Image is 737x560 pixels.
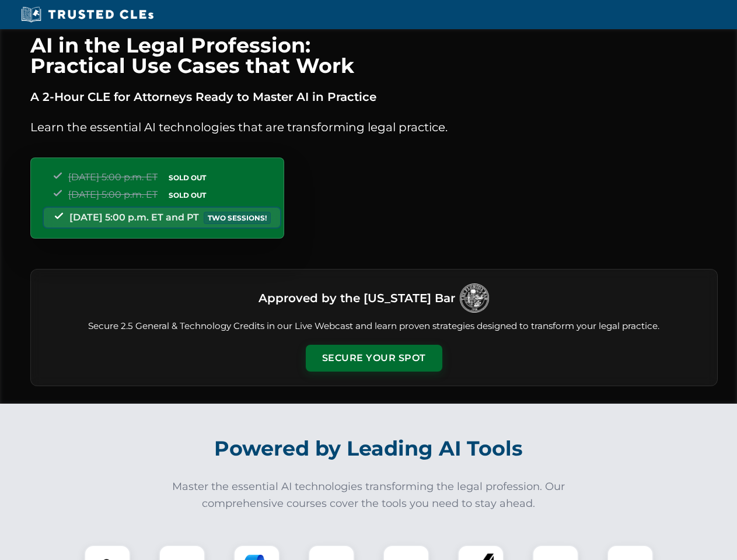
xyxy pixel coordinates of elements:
span: [DATE] 5:00 p.m. ET [68,189,158,200]
p: A 2-Hour CLE for Attorneys Ready to Master AI in Practice [30,87,718,106]
p: Master the essential AI technologies transforming the legal profession. Our comprehensive courses... [165,478,573,512]
img: Trusted CLEs [18,6,157,23]
button: Secure Your Spot [306,345,442,372]
span: [DATE] 5:00 p.m. ET [68,171,158,183]
h2: Powered by Leading AI Tools [46,428,692,469]
h1: AI in the Legal Profession: Practical Use Cases that Work [30,35,718,76]
span: SOLD OUT [165,171,210,184]
p: Secure 2.5 General & Technology Credits in our Live Webcast and learn proven strategies designed ... [45,320,703,333]
img: Logo [460,283,489,313]
p: Learn the essential AI technologies that are transforming legal practice. [30,118,718,136]
span: SOLD OUT [165,189,210,201]
h3: Approved by the [US_STATE] Bar [259,288,455,309]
